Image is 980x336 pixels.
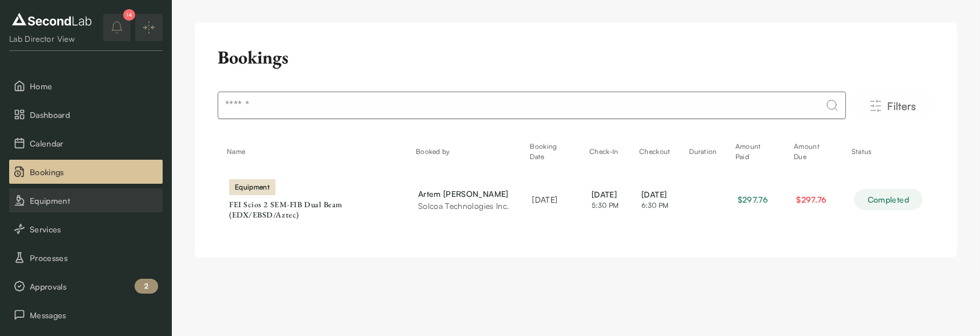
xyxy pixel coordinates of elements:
span: Processes [30,252,158,264]
span: 6:30 PM [641,200,668,211]
div: equipment [229,179,275,195]
span: [DATE] [592,188,619,200]
div: Solcoa Technologies Inc. [418,200,509,212]
th: Check-In [580,138,630,165]
div: 2 [135,279,158,294]
span: [DATE] [641,188,668,200]
button: Services [9,217,163,241]
div: 14 [123,9,135,21]
button: Calendar [9,131,163,155]
div: Lab Director View [9,33,95,45]
th: Amount Paid [726,138,785,165]
button: Bookings [9,160,163,184]
button: Approvals [9,274,163,298]
button: Processes [9,246,163,270]
th: Booking Date [521,138,580,165]
th: Status [843,138,934,165]
span: Bookings [30,166,158,178]
span: Calendar [30,137,158,149]
button: Expand/Collapse sidebar [135,14,163,41]
button: Equipment [9,188,163,212]
div: Completed [854,189,923,210]
button: Filters [851,93,934,118]
button: Home [9,74,163,98]
a: equipmentFEI Scios 2 SEM-FIB Dual Beam (EDX/EBSD/Aztec) [229,179,395,220]
th: Name [218,138,407,165]
th: Amount Due [785,138,843,165]
span: $297.76 [796,195,826,204]
span: Home [30,80,158,92]
span: Services [30,223,158,235]
th: Checkout [630,138,680,165]
th: Booked by [407,138,521,165]
span: Equipment [30,195,158,207]
div: Artem [PERSON_NAME] [418,188,509,200]
button: notifications [103,14,131,41]
h2: Bookings [218,46,289,69]
div: FEI Scios 2 SEM-FIB Dual Beam (EDX/EBSD/Aztec) [229,200,395,220]
img: logo [9,10,95,29]
div: [DATE] [532,193,569,205]
span: Filters [887,98,916,114]
span: 5:30 PM [592,200,619,211]
button: Dashboard [9,102,163,127]
span: $297.76 [738,195,768,204]
th: Duration [680,138,726,165]
span: Dashboard [30,109,158,121]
